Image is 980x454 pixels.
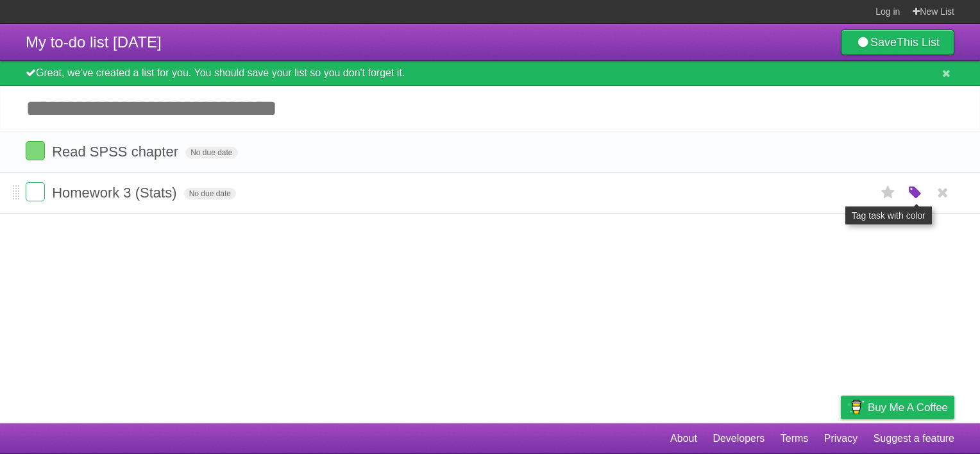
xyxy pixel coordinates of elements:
label: Star task [876,182,900,203]
label: Done [26,141,45,160]
a: About [670,426,697,451]
label: Done [26,182,45,201]
a: Privacy [824,426,857,451]
span: No due date [185,147,237,158]
a: Suggest a feature [874,426,954,451]
b: This List [897,36,940,49]
span: Read SPSS chapter [52,144,182,160]
a: Buy me a coffee [841,396,954,419]
span: Homework 3 (Stats) [52,185,180,201]
a: Developers [713,426,765,451]
a: SaveThis List [841,29,954,55]
a: Terms [781,426,809,451]
span: No due date [184,188,236,199]
img: Buy me a coffee [847,396,865,418]
span: Buy me a coffee [868,396,948,419]
span: My to-do list [DATE] [26,33,162,51]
